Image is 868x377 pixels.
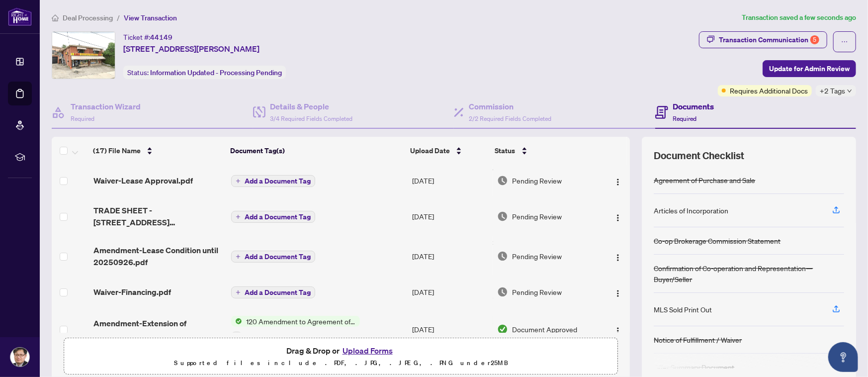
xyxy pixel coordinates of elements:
[10,348,29,367] img: Profile Icon
[231,175,315,188] button: Add a Document Tag
[52,32,115,79] img: IMG-W11961153_1.jpg
[719,32,819,48] div: Transaction Communication
[231,286,315,298] button: Add a Document Tag
[236,214,241,219] span: plus
[242,316,360,327] span: 120 Amendment to Agreement of Purchase and Sale
[497,211,508,222] img: Document Status
[512,211,562,222] span: Pending Review
[497,251,508,262] img: Document Status
[495,145,516,156] span: Status
[93,317,224,341] span: Amendment-Extension of Conditions 20250822.pdf
[673,100,714,112] h4: Documents
[763,60,856,77] button: Update for Admin Review
[236,290,241,295] span: plus
[512,251,562,262] span: Pending Review
[610,173,626,188] button: Logo
[236,254,241,259] span: plus
[512,286,562,297] span: Pending Review
[70,357,611,369] p: Supported files include .PDF, .JPG, .JPEG, .PNG under 25 MB
[52,14,59,21] span: home
[63,13,113,22] span: Deal Processing
[117,12,120,23] li: /
[828,342,858,372] button: Open asap
[231,211,315,223] button: Add a Document Tag
[469,100,551,112] h4: Commission
[93,204,224,228] span: TRADE SHEET - [STREET_ADDRESS][PERSON_NAME]pdf
[226,137,406,165] th: Document Tag(s)
[89,137,226,165] th: (17) File Name
[810,35,819,44] div: 5
[231,286,315,299] button: Add a Document Tag
[93,286,171,298] span: Waiver-Financing.pdf
[673,115,697,122] span: Required
[654,235,781,246] div: Co-op Brokerage Commission Statement
[93,145,141,156] span: (17) File Name
[610,208,626,224] button: Logo
[408,165,494,196] td: [DATE]
[8,7,32,26] img: logo
[497,286,508,297] img: Document Status
[654,263,844,284] div: Confirmation of Co-operation and Representation—Buyer/Seller
[730,85,808,96] span: Requires Additional Docs
[841,38,848,45] span: ellipsis
[654,334,742,345] div: Notice of Fulfillment / Waiver
[654,205,728,216] div: Articles of Incorporation
[71,100,141,112] h4: Transaction Wizard
[408,308,494,351] td: [DATE]
[699,31,827,48] button: Transaction Communication5
[408,196,494,236] td: [DATE]
[245,178,311,185] span: Add a Document Tag
[64,338,617,375] span: Drag & Drop orUpload FormsSupported files include .PDF, .JPG, .JPEG, .PNG under25MB
[497,175,508,186] img: Document Status
[236,179,241,184] span: plus
[231,316,242,327] img: Status Icon
[497,324,508,335] img: Document Status
[614,214,622,222] img: Logo
[123,43,260,55] span: [STREET_ADDRESS][PERSON_NAME]
[150,33,173,42] span: 44149
[610,248,626,264] button: Logo
[150,68,282,77] span: Information Updated - Processing Pending
[610,284,626,300] button: Logo
[231,251,315,263] button: Add a Document Tag
[71,115,94,122] span: Required
[340,344,396,357] button: Upload Forms
[769,61,850,77] span: Update for Admin Review
[270,100,353,112] h4: Details & People
[614,254,622,262] img: Logo
[245,253,311,260] span: Add a Document Tag
[123,66,286,79] div: Status:
[231,250,315,263] button: Add a Document Tag
[408,276,494,308] td: [DATE]
[270,115,353,122] span: 3/4 Required Fields Completed
[245,213,311,220] span: Add a Document Tag
[491,137,597,165] th: Status
[410,145,450,156] span: Upload Date
[231,316,360,343] button: Status Icon120 Amendment to Agreement of Purchase and Sale
[614,289,622,297] img: Logo
[231,175,315,187] button: Add a Document Tag
[654,149,744,163] span: Document Checklist
[847,89,852,94] span: down
[614,327,622,335] img: Logo
[231,210,315,223] button: Add a Document Tag
[286,344,396,357] span: Drag & Drop or
[614,178,622,186] img: Logo
[93,244,224,268] span: Amendment-Lease Condition until 20250926.pdf
[654,175,755,186] div: Agreement of Purchase and Sale
[610,321,626,337] button: Logo
[512,175,562,186] span: Pending Review
[124,13,177,22] span: View Transaction
[245,289,311,296] span: Add a Document Tag
[820,85,845,96] span: +2 Tags
[406,137,491,165] th: Upload Date
[654,304,712,315] div: MLS Sold Print Out
[93,175,193,187] span: Waiver-Lease Approval.pdf
[512,324,577,335] span: Document Approved
[123,31,173,43] div: Ticket #:
[408,236,494,276] td: [DATE]
[469,115,551,122] span: 2/2 Required Fields Completed
[742,12,856,23] article: Transaction saved a few seconds ago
